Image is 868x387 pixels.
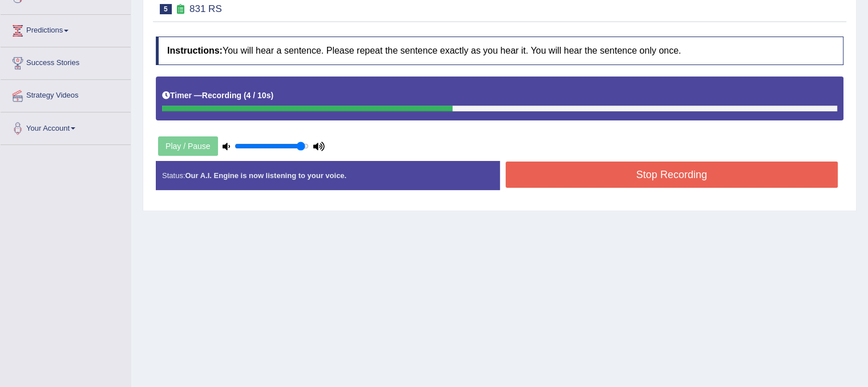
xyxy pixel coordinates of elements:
[506,162,838,188] button: Stop Recording
[189,3,222,14] small: 831 RS
[175,4,187,15] small: Exam occurring question
[1,47,131,76] a: Success Stories
[185,171,346,180] strong: Our A.I. Engine is now listening to your voice.
[271,91,273,100] b: )
[1,80,131,108] a: Strategy Videos
[160,4,172,14] span: 5
[156,161,500,190] div: Status:
[202,91,241,100] b: Recording
[247,91,271,100] b: 4 / 10s
[244,91,247,100] b: (
[167,46,223,55] b: Instructions:
[156,37,843,65] h4: You will hear a sentence. Please repeat the sentence exactly as you hear it. You will hear the se...
[1,112,131,141] a: Your Account
[162,91,273,100] h5: Timer —
[1,15,131,43] a: Predictions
